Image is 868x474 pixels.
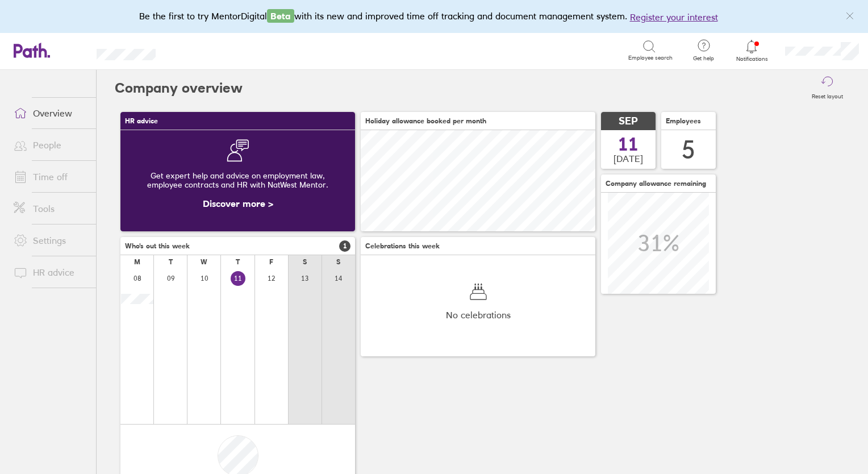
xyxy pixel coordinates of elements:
[186,45,215,55] div: Search
[5,102,96,124] a: Overview
[269,258,273,266] div: F
[805,90,850,100] label: Reset layout
[115,70,243,106] h2: Company overview
[336,258,340,266] div: S
[666,117,701,125] span: Employees
[446,310,511,320] span: No celebrations
[267,9,294,23] span: Beta
[236,258,240,266] div: T
[303,258,307,266] div: S
[630,10,718,24] button: Register your interest
[201,258,207,266] div: W
[5,261,96,284] a: HR advice
[5,229,96,252] a: Settings
[125,242,190,250] span: Who's out this week
[365,117,486,125] span: Holiday allowance booked per month
[139,9,729,24] div: Be the first to try MentorDigital with its new and improved time off tracking and document manage...
[682,135,695,164] div: 5
[365,242,440,250] span: Celebrations this week
[614,153,643,164] span: [DATE]
[5,134,96,156] a: People
[134,258,140,266] div: M
[606,180,706,188] span: Company allowance remaining
[5,165,96,188] a: Time off
[125,117,158,125] span: HR advice
[805,70,850,106] button: Reset layout
[130,162,346,198] div: Get expert help and advice on employment law, employee contracts and HR with NatWest Mentor.
[339,240,350,252] span: 1
[203,198,273,209] a: Discover more >
[733,56,770,63] span: Notifications
[733,39,770,63] a: Notifications
[685,55,722,62] span: Get help
[169,258,173,266] div: T
[619,115,638,127] span: SEP
[628,55,673,61] span: Employee search
[5,197,96,220] a: Tools
[618,135,639,153] span: 11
